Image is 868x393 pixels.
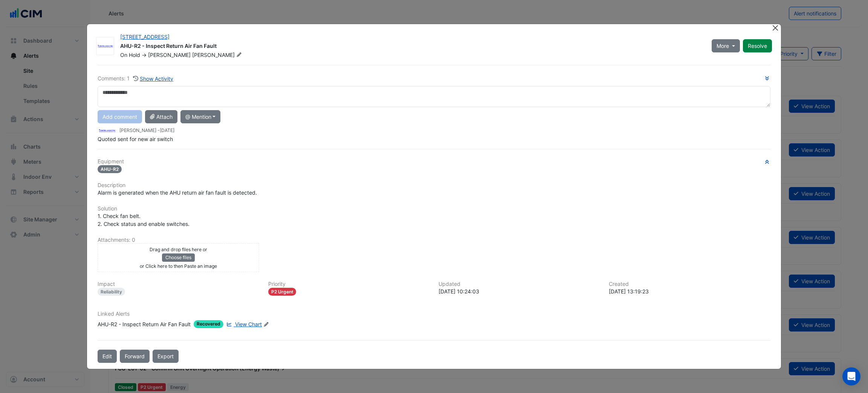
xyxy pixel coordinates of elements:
h6: Equipment [98,158,770,165]
div: AHU-R2 - Inspect Return Air Fan Fault [120,42,703,51]
span: [PERSON_NAME] [148,52,191,58]
button: @ Mention [180,110,221,123]
h6: Impact [98,281,259,287]
h6: Description [98,182,770,189]
h6: Linked Alerts [98,311,770,317]
button: Close [772,24,779,32]
span: 2025-09-08 10:23:58 [160,127,174,133]
div: Open Intercom Messenger [842,367,860,385]
div: Reliability [98,288,125,296]
h6: Solution [98,206,770,212]
div: Comments: 1 [98,74,174,83]
button: Forward [120,350,150,363]
span: More [717,42,729,50]
h6: Updated [439,281,600,287]
small: or Click here to then Paste an image [140,263,217,269]
a: [STREET_ADDRESS] [120,34,170,40]
a: Export [153,350,179,363]
div: [DATE] 13:19:23 [609,287,770,295]
img: Control & Electric [96,43,114,50]
button: Show Activity [133,74,174,83]
small: [PERSON_NAME] - [119,127,174,134]
div: AHU-R2 - Inspect Return Air Fan Fault [98,320,191,328]
span: AHU-R2 [98,165,122,173]
button: Edit [98,350,117,363]
span: On Hold [120,52,140,58]
span: View Chart [235,321,262,327]
h6: Created [609,281,770,287]
button: Resolve [743,39,772,52]
button: More [712,39,740,52]
span: -> [142,52,147,58]
span: [PERSON_NAME] [192,51,243,59]
span: Quoted sent for new air switch [98,136,173,142]
span: Recovered [194,320,223,328]
small: Drag and drop files here or [150,247,207,252]
fa-icon: Edit Linked Alerts [263,322,269,327]
h6: Attachments: 0 [98,237,770,243]
button: Choose files [162,253,195,262]
div: [DATE] 10:24:03 [439,287,600,295]
button: Attach [145,110,177,123]
h6: Priority [268,281,429,287]
a: View Chart [225,320,262,328]
img: Control & Electric [98,127,116,135]
span: 1. Check fan belt. 2. Check status and enable switches. [98,213,189,227]
div: P2 Urgent [268,288,296,296]
span: Alarm is generated when the AHU return air fan fault is detected. [98,189,257,196]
